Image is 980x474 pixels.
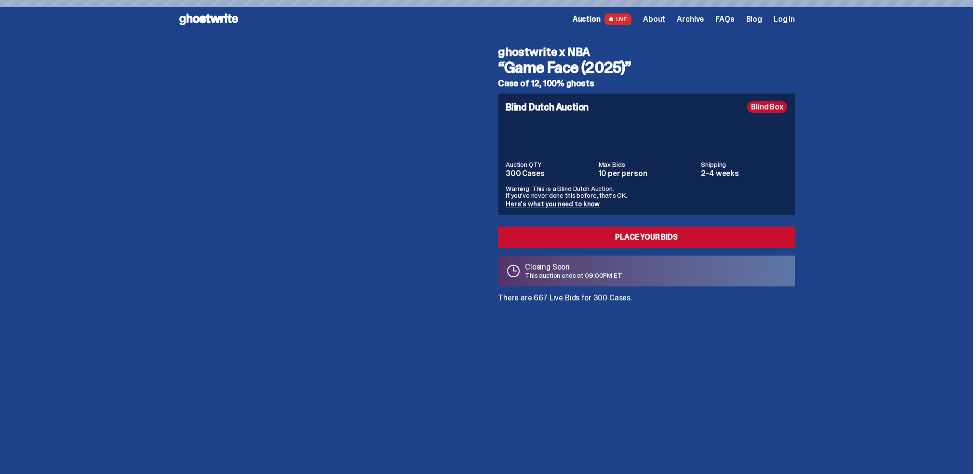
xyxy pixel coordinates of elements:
h4: ghostwrite x NBA [498,46,795,58]
a: Here's what you need to know [506,200,600,208]
span: Auction [573,15,601,23]
dd: 300 Cases [506,170,593,177]
h4: Blind Dutch Auction [506,102,589,112]
a: Archive [677,15,704,23]
dt: Auction QTY [506,161,593,168]
h5: Case of 12, 100% ghosts [498,79,795,88]
p: This auction ends at 09:00PM ET [525,272,622,279]
dt: Shipping [701,161,787,168]
a: Auction LIVE [573,14,631,25]
h3: “Game Face (2025)” [498,60,795,75]
span: LIVE [604,14,632,25]
p: There are 667 Live Bids for 300 Cases. [498,294,795,302]
a: Log in [774,15,795,23]
dd: 2-4 weeks [701,170,787,177]
a: Place your Bids [498,227,795,248]
a: FAQs [715,15,734,23]
p: Closing Soon [525,263,622,271]
dt: Max Bids [599,161,696,168]
dd: 10 per person [599,170,696,177]
div: Blind Box [747,101,787,113]
a: Blog [746,15,762,23]
p: Warning: This is a Blind Dutch Auction. If you’ve never done this before, that’s OK. [506,185,787,199]
a: About [643,15,665,23]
